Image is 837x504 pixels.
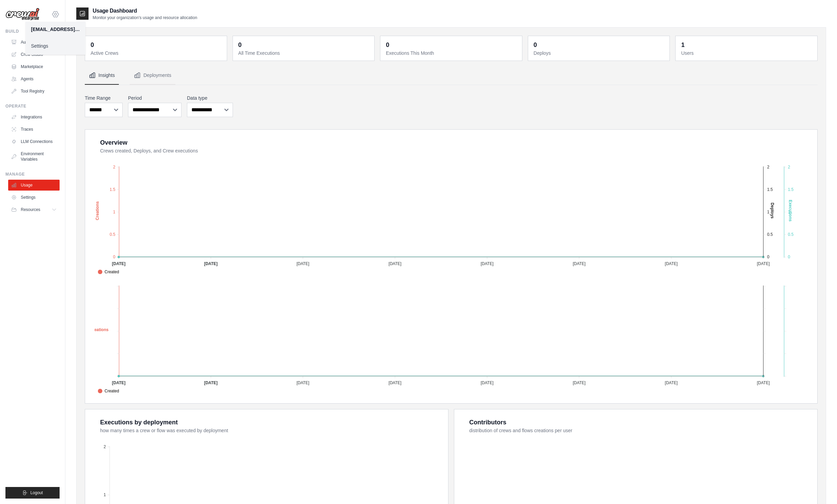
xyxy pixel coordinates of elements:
a: Automations [8,37,60,48]
span: Resources [21,207,40,212]
tspan: 1 [788,210,790,214]
tspan: [DATE] [297,261,310,266]
div: Contributors [469,418,506,427]
tspan: 1.5 [788,187,794,192]
text: Creations [95,201,100,220]
tspan: 1 [767,210,770,214]
tspan: [DATE] [112,261,126,266]
tspan: [DATE] [204,261,218,266]
dt: distribution of crews and flows creations per user [469,427,809,434]
h2: Usage Dashboard [93,7,197,15]
label: Time Range [85,95,123,101]
dt: Executions This Month [386,50,518,56]
div: 0 [91,40,94,50]
tspan: [DATE] [204,380,218,385]
tspan: 0 [767,255,770,259]
div: Overview [100,138,127,147]
div: Operate [5,103,60,109]
tspan: [DATE] [573,261,586,266]
a: LLM Connections [8,136,60,147]
span: Logout [30,490,43,495]
a: Settings [26,40,85,52]
tspan: 2 [113,165,115,169]
div: Manage [5,172,60,177]
button: Logout [5,487,60,499]
tspan: [DATE] [573,380,586,385]
span: Created [98,269,119,275]
div: [EMAIL_ADDRESS][DOMAIN_NAME] [31,26,80,33]
tspan: 2 [767,165,770,169]
tspan: 0.5 [110,232,115,237]
div: 0 [534,40,537,50]
label: Period [128,95,181,101]
text: Executions [788,200,793,222]
div: 0 [386,40,389,50]
tspan: 1.5 [110,187,115,192]
img: Logo [5,8,40,21]
tspan: 0 [788,255,790,259]
tspan: 2 [788,165,790,169]
button: Deployments [130,66,175,85]
a: Usage [8,180,60,191]
a: Integrations [8,112,60,123]
text: Creations [90,327,109,332]
dt: how many times a crew or flow was executed by deployment [100,427,440,434]
tspan: [DATE] [389,261,401,266]
a: Settings [8,192,60,203]
div: 0 [238,40,242,50]
tspan: 1.5 [767,187,773,192]
tspan: [DATE] [757,380,770,385]
tspan: [DATE] [665,380,678,385]
div: 1 [681,40,684,50]
dt: Users [681,50,813,56]
div: Build [5,29,60,34]
span: Created [98,388,119,394]
tspan: 2 [104,444,106,449]
dt: Crews created, Deploys, and Crew executions [100,147,809,154]
tspan: 0.5 [788,232,794,237]
button: Insights [85,66,119,85]
a: Agents [8,74,60,84]
tspan: 1 [104,492,106,497]
tspan: 0.5 [767,232,773,237]
dt: All Time Executions [238,50,370,56]
a: Tool Registry [8,86,60,97]
tspan: [DATE] [757,261,770,266]
div: Executions by deployment [100,418,178,427]
tspan: [DATE] [297,380,310,385]
a: Crew Studio [8,49,60,60]
tspan: [DATE] [665,261,678,266]
dt: Deploys [534,50,666,56]
label: Data type [187,95,233,101]
tspan: [DATE] [112,380,126,385]
tspan: [DATE] [480,261,493,266]
dt: Active Crews [91,50,223,56]
p: Monitor your organization's usage and resource allocation [93,15,197,20]
a: Marketplace [8,61,60,72]
tspan: 0 [113,255,115,259]
nav: Tabs [85,66,818,85]
a: Environment Variables [8,148,60,165]
tspan: 1 [113,210,115,214]
a: Traces [8,124,60,135]
tspan: [DATE] [480,380,493,385]
tspan: [DATE] [389,380,401,385]
button: Resources [8,204,60,215]
text: Deploys [770,203,775,219]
